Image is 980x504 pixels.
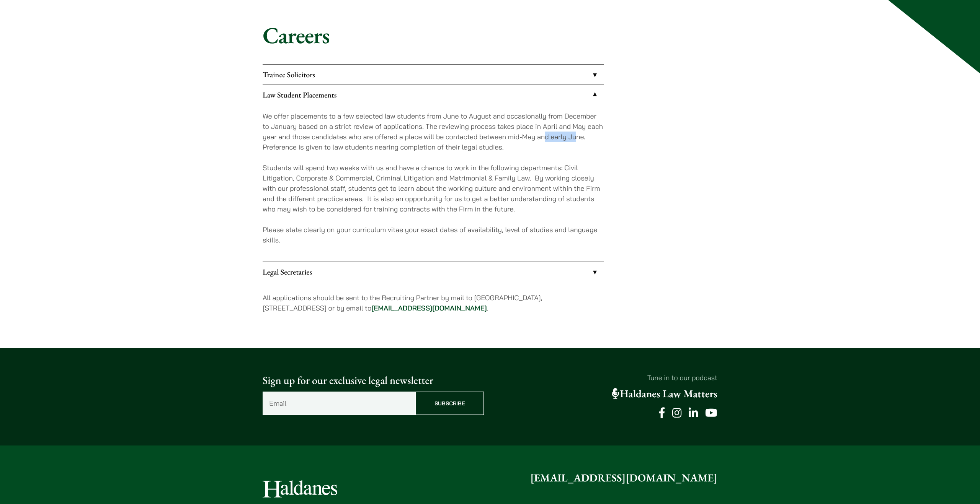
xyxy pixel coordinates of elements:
[263,224,604,245] p: Please state clearly on your curriculum vitae your exact dates of availability, level of studies ...
[416,392,484,415] input: Subscribe
[612,387,717,401] a: Haldanes Law Matters
[530,471,717,485] a: [EMAIL_ADDRESS][DOMAIN_NAME]
[263,262,604,282] a: Legal Secretaries
[263,480,337,497] img: Logo of Haldanes
[263,392,416,415] input: Email
[263,163,604,214] p: Students will spend two weeks with us and have a chance to work in the following departments: Civ...
[263,111,604,152] p: We offer placements to a few selected law students from June to August and occasionally from Dece...
[263,372,484,389] p: Sign up for our exclusive legal newsletter
[263,293,604,313] p: All applications should be sent to the Recruiting Partner by mail to [GEOGRAPHIC_DATA], [STREET_A...
[263,105,604,262] div: Law Student Placements
[371,304,487,312] a: [EMAIL_ADDRESS][DOMAIN_NAME]
[263,65,604,85] a: Trainee Solicitors
[496,372,717,383] p: Tune in to our podcast
[263,85,604,105] a: Law Student Placements
[263,21,717,49] h1: Careers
